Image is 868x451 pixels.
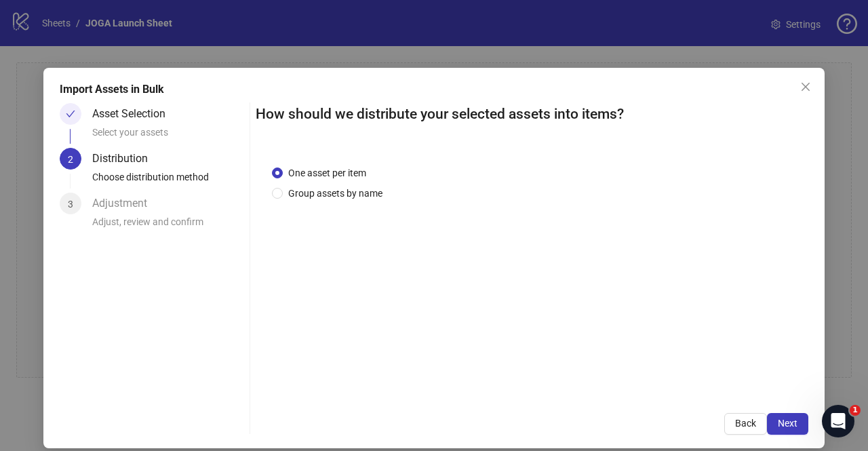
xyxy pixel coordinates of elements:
[92,148,159,170] div: Distribution
[735,418,756,429] span: Back
[68,199,73,210] span: 3
[283,186,388,201] span: Group assets by name
[850,405,861,416] span: 1
[822,405,854,437] iframe: Intercom live chat
[724,413,767,435] button: Back
[92,193,158,214] div: Adjustment
[256,103,808,125] h2: How should we distribute your selected assets into items?
[92,125,244,148] div: Select your assets
[283,165,372,180] span: One asset per item
[778,418,797,429] span: Next
[92,103,176,125] div: Asset Selection
[92,170,244,193] div: Choose distribution method
[767,413,808,435] button: Next
[795,76,816,98] button: Close
[68,154,73,165] span: 2
[66,109,75,119] span: check
[60,81,808,98] div: Import Assets in Bulk
[92,214,244,237] div: Adjust, review and confirm
[800,81,811,92] span: close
